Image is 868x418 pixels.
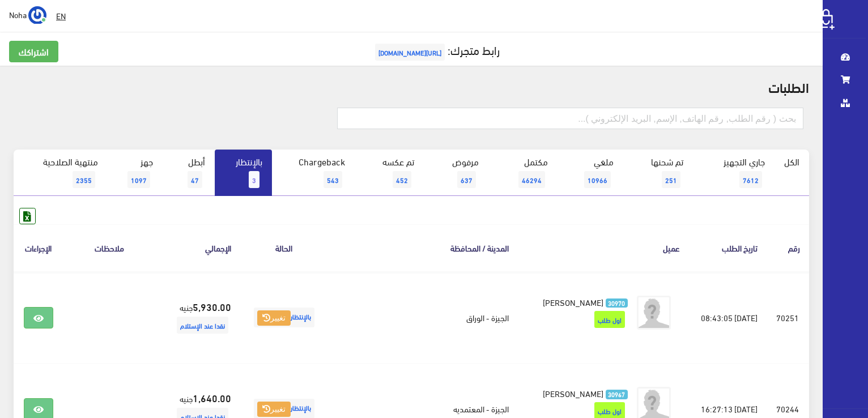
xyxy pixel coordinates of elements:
[249,171,259,188] span: 3
[637,296,671,330] img: avatar.png
[52,6,70,26] a: EN
[518,171,545,188] span: 46294
[558,150,623,196] a: ملغي10966
[767,224,809,271] th: رقم
[272,150,355,196] a: Chargeback543
[257,310,291,326] button: تغيير
[108,150,163,196] a: جهز1097
[9,41,58,62] a: اشتراكك
[155,224,240,271] th: اﻹجمالي
[623,150,693,196] a: تم شحنها251
[73,171,95,188] span: 2355
[518,224,688,271] th: عميل
[543,294,603,310] span: [PERSON_NAME]
[767,272,809,364] td: 70251
[536,387,627,399] a: 30967 [PERSON_NAME]
[14,150,108,196] a: منتهية الصلاحية2355
[393,171,411,188] span: 452
[543,385,603,401] span: [PERSON_NAME]
[155,272,240,364] td: جنيه
[328,272,518,364] td: الجيزة - الوراق
[457,171,476,188] span: 637
[257,402,291,417] button: تغيير
[693,150,775,196] a: جاري التجهيز7612
[14,224,63,271] th: الإجراءات
[163,150,215,196] a: أبطل47
[606,298,628,308] span: 30970
[375,44,445,61] span: [URL][DOMAIN_NAME]
[193,390,231,405] strong: 1,640.00
[488,150,558,196] a: مكتمل46294
[689,272,767,364] td: [DATE] 08:43:05
[594,311,625,328] span: اول طلب
[177,317,228,334] span: نقدا عند الإستلام
[606,390,628,399] span: 30967
[9,6,46,24] a: ... Noha
[56,8,66,23] u: EN
[584,171,611,188] span: 10966
[9,7,27,22] span: Noha
[328,224,518,271] th: المدينة / المحافظة
[689,224,767,271] th: تاريخ الطلب
[188,171,202,188] span: 47
[424,150,488,196] a: مرفوض637
[254,308,314,327] span: بالإنتظار
[14,79,809,94] h2: الطلبات
[63,224,155,271] th: ملاحظات
[28,6,46,24] img: ...
[193,299,231,314] strong: 5,930.00
[372,39,500,60] a: رابط متجرك:[URL][DOMAIN_NAME]
[127,171,150,188] span: 1097
[337,108,803,129] input: بحث ( رقم الطلب, رقم الهاتف, الإسم, البريد اﻹلكتروني )...
[662,171,680,188] span: 251
[240,224,328,271] th: الحالة
[536,296,627,308] a: 30970 [PERSON_NAME]
[324,171,342,188] span: 543
[355,150,424,196] a: تم عكسه452
[739,171,762,188] span: 7612
[215,150,272,196] a: بالإنتظار3
[775,150,809,173] a: الكل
